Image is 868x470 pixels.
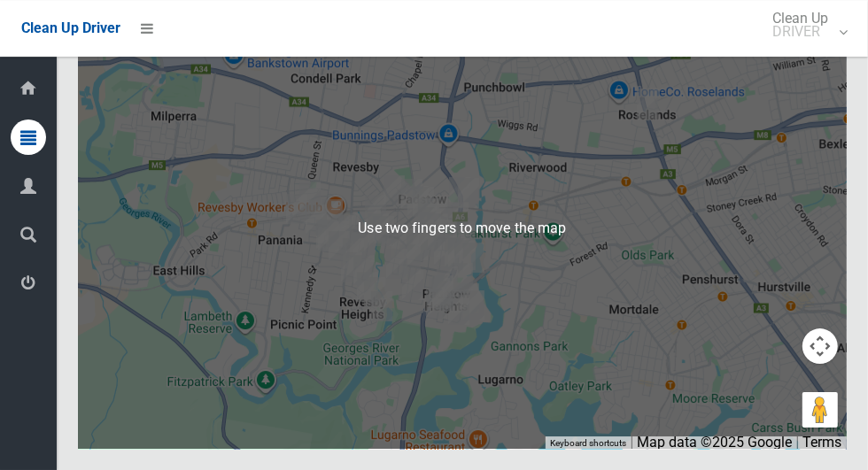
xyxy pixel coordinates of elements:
[456,283,492,327] div: 15 Nambucca Place, PADSTOW HEIGHTS NSW 2211<br>Status : AssignedToRoute<br><a href="/driver/booki...
[427,228,462,273] div: 85 Alma Road, PADSTOW NSW 2211<br>Status : AssignedToRoute<br><a href="/driver/booking/475169/com...
[82,426,141,449] img: Google
[451,276,486,320] div: 5 Hilltop Avenue, PADSTOW HEIGHTS NSW 2211<br>Status : AssignedToRoute<br><a href="/driver/bookin...
[802,328,838,364] button: Map camera controls
[802,392,838,428] button: Drag Pegman onto the map to open Street View
[440,195,476,239] div: 18 Orient Road, PADSTOW NSW 2211<br>Status : AssignedToRoute<br><a href="/driver/booking/478585/c...
[419,281,454,326] div: 72 Playford Road, PADSTOW HEIGHTS NSW 2211<br>Status : AssignedToRoute<br><a href="/driver/bookin...
[298,197,334,242] div: 70 Tower Street, PANANIA NSW 2213<br>Status : AssignedToRoute<br><a href="/driver/booking/479416/...
[411,191,446,235] div: 146 Doyle Road, PADSTOW NSW 2211<br>Status : AssignedToRoute<br><a href="/driver/booking/478635/c...
[456,235,492,280] div: 4 Wainwright Avenue, PADSTOW NSW 2211<br>Status : AssignedToRoute<br><a href="/driver/booking/476...
[336,231,371,275] div: 1/292 The River Road, REVESBY NSW 2212<br>Status : AssignedToRoute<br><a href="/driver/booking/47...
[379,242,415,286] div: 26 Curzon Road, PADSTOW HEIGHTS NSW 2211<br>Status : AssignedToRoute<br><a href="/driver/booking/...
[763,12,846,38] span: Clean Up
[413,204,448,249] div: 71 Windsor Road, PADSTOW NSW 2211<br>Status : AssignedToRoute<br><a href="/driver/booking/478309/...
[346,248,382,292] div: 20 Morotai Road, REVESBY HEIGHTS NSW 2212<br>Status : AssignedToRoute<br><a href="/driver/booking...
[802,434,841,451] a: Terms (opens in new tab)
[422,271,457,315] div: 8 Redwood Place, PADSTOW HEIGHTS NSW 2211<br>Status : AssignedToRoute<br><a href="/driver/booking...
[395,263,430,307] div: 16 Clair Crescent, PADSTOW HEIGHTS NSW 2211<br>Status : AssignedToRoute<br><a href="/driver/booki...
[445,256,480,300] div: 38 Clancy Street, PADSTOW HEIGHTS NSW 2211<br>Status : AssignedToRoute<br><a href="/driver/bookin...
[311,214,346,258] div: 51 Tompson Road, PANANIA NSW 2213<br>Status : AssignedToRoute<br><a href="/driver/booking/477514/...
[322,224,357,268] div: 29 Lochinvar Road, REVESBY NSW 2212<br>Status : AssignedToRoute<br><a href="/driver/booking/47495...
[21,15,120,42] a: Clean Up Driver
[353,203,388,247] div: 31 Vega Street, REVESBY NSW 2212<br>Status : AssignedToRoute<br><a href="/driver/booking/478716/c...
[438,230,473,274] div: 63 Alma Road, PADSTOW NSW 2211<br>Status : AssignedToRoute<br><a href="/driver/booking/478570/com...
[441,288,477,332] div: 1 Bernard Road, PADSTOW HEIGHTS NSW 2211<br>Status : AssignedToRoute<br><a href="/driver/booking/...
[325,208,360,252] div: 32 Rowland Street, REVESBY NSW 2212<br>Status : AssignedToRoute<br><a href="/driver/booking/47592...
[384,222,420,266] div: 70A Lang Street, PADSTOW NSW 2211<br>Status : AssignedToRoute<br><a href="/driver/booking/479212/...
[279,187,314,231] div: 6B Kenneth Avenue, PANANIA NSW 2213<br>Status : AssignedToRoute<br><a href="/driver/booking/47934...
[637,434,792,451] span: Map data ©2025 Google
[430,259,465,304] div: 959 Henry Lawson Drive, PADSTOW HEIGHTS NSW 2211<br>Status : AssignedToRoute<br><a href="/driver/...
[441,231,477,275] div: 53 Alma Road, PADSTOW NSW 2211<br>Status : AssignedToRoute<br><a href="/driver/booking/477180/com...
[451,171,486,215] div: 80 Davies Road, PADSTOW NSW 2211<br>Status : AssignedToRoute<br><a href="/driver/booking/472515/c...
[360,206,396,250] div: 39 Hydrae Street, REVESBY NSW 2212<br>Status : AssignedToRoute<br><a href="/driver/booking/477143...
[442,170,477,214] div: 17 Parmal Avenue, PADSTOW NSW 2211<br>Status : AssignedToRoute<br><a href="/driver/booking/479015...
[309,212,345,257] div: 72 Tompson Road, PANANIA NSW 2213<br>Status : AssignedToRoute<br><a href="/driver/booking/479030/...
[358,188,393,232] div: 66 Uranus Road, REVESBY NSW 2212<br>Status : AssignedToRoute<br><a href="/driver/booking/476159/c...
[366,209,401,253] div: 42 Centaur Street, REVESBY NSW 2212<br>Status : AssignedToRoute<br><a href="/driver/booking/47855...
[420,206,455,250] div: 55 Windsor Road, PADSTOW NSW 2211<br>Status : AssignedToRoute<br><a href="/driver/booking/477269/...
[364,284,399,328] div: 40 Brockman Avenue, REVESBY HEIGHTS NSW 2212<br>Status : AssignedToRoute<br><a href="/driver/book...
[630,81,665,126] div: 27 Penshurst Road, ROSELANDS NSW 2196<br>Status : Collected<br><a href="/driver/booking/478937/co...
[394,172,430,216] div: 106 Doyle Road, PADSTOW NSW 2211<br>Status : AssignedToRoute<br><a href="/driver/booking/478965/c...
[21,19,120,36] span: Clean Up Driver
[292,174,328,219] div: 50a Hendy Avenue, PANANIA NSW 2213<br>Status : AssignedToRoute<br><a href="/driver/booking/478843...
[412,220,447,264] div: 15 Springfield Road, PADSTOW NSW 2211<br>Status : AssignedToRoute<br><a href="/driver/booking/475...
[314,192,350,236] div: 20 Eastern Avenue, REVESBY NSW 2212<br>Status : AssignedToRoute<br><a href="/driver/booking/47907...
[441,218,477,262] div: 18 Ada Street, PADSTOW NSW 2211<br>Status : AssignedToRoute<br><a href="/driver/booking/479068/co...
[425,268,461,312] div: 2 Redwood Place, PADSTOW HEIGHTS NSW 2211<br>Status : AssignedToRoute<br><a href="/driver/booking...
[400,179,436,223] div: 110 Doyle Road, PADSTOW NSW 2211<br>Status : AssignedToRoute<br><a href="/driver/booking/477752/c...
[392,237,428,281] div: 144A Faraday Road, PADSTOW NSW 2211<br>Status : AssignedToRoute<br><a href="/driver/booking/47747...
[447,233,483,277] div: 41 Alma Road, PADSTOW NSW 2211<br>Status : AssignedToRoute<br><a href="/driver/booking/478477/com...
[406,212,441,257] div: 4 Glendale Avenue, PADSTOW NSW 2211<br>Status : AssignedToRoute<br><a href="/driver/booking/47872...
[334,245,369,289] div: 314 The River Road, REVESBY HEIGHTS NSW 2212<br>Status : AssignedToRoute<br><a href="/driver/book...
[331,206,367,250] div: 2/15 Tower Street, REVESBY NSW 2212<br>Status : AssignedToRoute<br><a href="/driver/booking/47918...
[447,214,483,258] div: 140 Davies Road, PADSTOW NSW 2211<br>Status : AssignedToRoute<br><a href="/driver/booking/478573/...
[772,25,828,38] small: DRIVER
[82,426,141,449] a: Click to see this area on Google Maps
[399,223,435,267] div: 131B Alma Road, PADSTOW NSW 2211<br>Status : AssignedToRoute<br><a href="/driver/booking/479101/c...
[376,168,412,212] div: 4 Tony Crescent, PADSTOW NSW 2211<br>Status : AssignedToRoute<br><a href="/driver/booking/478903/...
[406,180,441,224] div: 22 Gloucester Avenue, PADSTOW NSW 2211<br>Status : AssignedToRoute<br><a href="/driver/booking/47...
[350,265,385,309] div: 10 Rowell Street, REVESBY HEIGHTS NSW 2212<br>Status : AssignedToRoute<br><a href="/driver/bookin...
[550,437,626,450] button: Keyboard shortcuts
[411,200,446,244] div: 10 Uralla Avenue, PADSTOW NSW 2211<br>Status : AssignedToRoute<br><a href="/driver/booking/478287...
[425,274,461,318] div: 4 Sewell Avenue, PADSTOW HEIGHTS NSW 2211<br>Status : AssignedToRoute<br><a href="/driver/booking...
[346,225,382,269] div: 64 Vega Street, REVESBY NSW 2212<br>Status : AssignedToRoute<br><a href="/driver/booking/477688/c...
[357,270,392,314] div: 58 Morotai Road, REVESBY HEIGHTS NSW 2212<br>Status : AssignedToRoute<br><a href="/driver/booking...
